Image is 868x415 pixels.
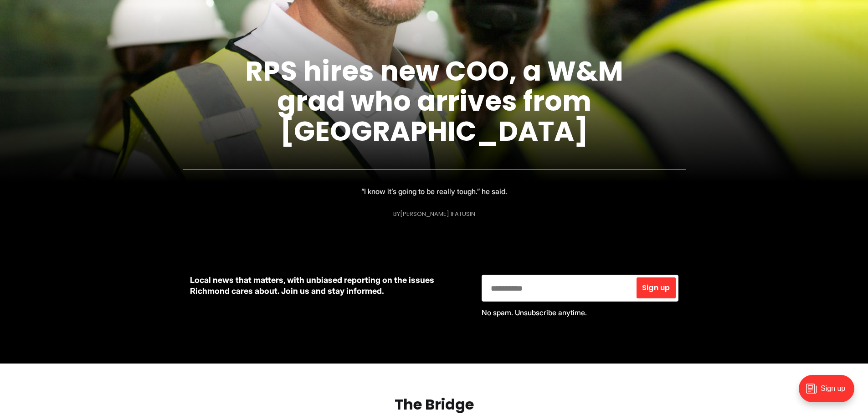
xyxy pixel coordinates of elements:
[361,185,507,198] p: “I know it’s going to be really tough.” he said.
[642,284,670,292] span: Sign up
[400,210,475,218] a: [PERSON_NAME] Ifatusin
[637,277,675,298] button: Sign up
[482,308,587,317] span: No spam. Unsubscribe anytime.
[791,370,868,415] iframe: portal-trigger
[15,396,853,413] h2: The Bridge
[245,52,623,150] a: RPS hires new COO, a W&M grad who arrives from [GEOGRAPHIC_DATA]
[190,275,467,297] p: Local news that matters, with unbiased reporting on the issues Richmond cares about. Join us and ...
[393,210,475,217] div: By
